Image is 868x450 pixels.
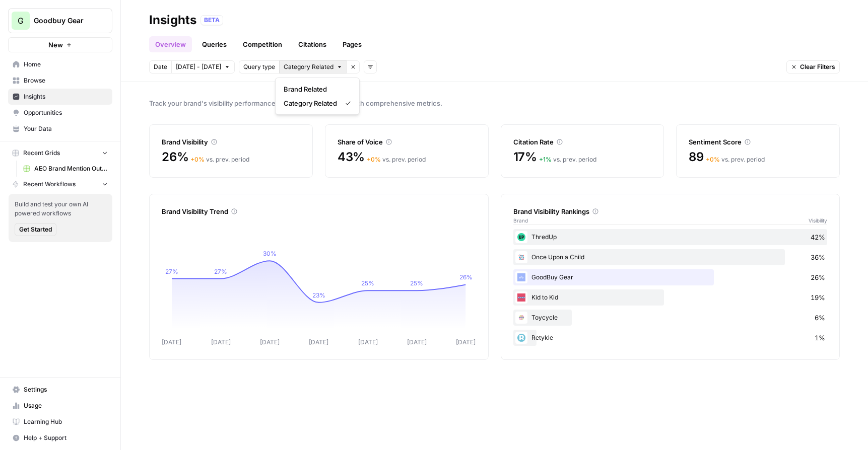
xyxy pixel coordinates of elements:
tspan: 25% [410,279,423,287]
tspan: 30% [263,250,277,257]
div: Category Related [275,78,360,115]
tspan: [DATE] [407,338,427,346]
a: Browse [8,72,112,89]
span: Usage [24,401,108,410]
img: qev8ers2b11hztfznmo08thsi9cm [515,231,527,243]
button: Help + Support [8,430,112,446]
span: Home [24,60,108,69]
span: Build and test your own AI powered workflows [15,200,106,218]
div: Brand Visibility Rankings [513,206,828,216]
div: Insights [149,12,196,28]
a: Queries [196,36,233,52]
tspan: [DATE] [211,338,231,346]
span: 1% [815,333,825,343]
div: Toycycle [513,310,828,326]
a: Usage [8,398,112,414]
tspan: 23% [312,291,325,299]
a: Citations [292,36,332,52]
span: Brand [513,216,528,224]
span: Visibility [809,216,827,224]
img: kp264n42w8prb17iugeyhijp4fjp [515,332,527,344]
span: Get Started [19,225,52,234]
div: Sentiment Score [689,137,827,147]
button: Workspace: Goodbuy Gear [8,8,112,33]
span: + 1 % [539,156,552,163]
a: Learning Hub [8,414,112,430]
div: vs. prev. period [367,155,426,164]
span: 89 [689,149,704,165]
span: New [48,40,63,50]
div: Retykle [513,330,828,346]
span: + 0 % [190,156,205,163]
span: Insights [24,92,108,101]
div: GoodBuy Gear [513,269,828,285]
button: [DATE] - [DATE] [171,60,235,73]
span: 43% [338,149,365,165]
tspan: [DATE] [162,338,181,346]
span: Category Related [284,98,337,108]
a: Overview [149,36,192,52]
span: Query type [243,62,275,71]
img: luw0yxt9q4agfpoeeypo6jyc67rf [515,251,527,263]
div: BETA [201,15,223,25]
div: vs. prev. period [190,155,249,164]
span: + 0 % [367,156,381,163]
a: Settings [8,382,112,398]
span: [DATE] - [DATE] [176,62,221,71]
tspan: [DATE] [358,338,378,346]
span: Recent Workflows [23,180,76,189]
span: 36% [811,252,825,262]
span: Browse [24,76,108,85]
button: Recent Workflows [8,177,112,192]
span: Brand Related [284,84,347,94]
div: Brand Visibility Trend [162,206,476,216]
a: Opportunities [8,105,112,121]
a: AEO Brand Mention Outreach [19,161,112,177]
a: Pages [337,36,368,52]
span: 26% [162,149,188,165]
span: Date [154,62,167,71]
div: ThredUp [513,229,828,245]
div: Kid to Kid [513,289,828,306]
span: + 0 % [706,156,720,163]
span: Category Related [284,62,333,71]
button: Category Related [279,60,347,73]
a: Insights [8,89,112,105]
button: Clear Filters [786,60,840,73]
span: 19% [811,292,825,303]
span: 42% [811,232,825,242]
span: Help + Support [24,433,108,442]
button: Get Started [15,223,56,236]
span: Recent Grids [23,148,60,158]
img: rygom2a5rbz544sl3oulghh8lurx [515,312,527,324]
tspan: [DATE] [260,338,280,346]
img: q8ulibdnrh1ea8189jrc2ybukl8s [515,271,527,283]
button: Recent Grids [8,145,112,161]
span: Settings [24,385,108,394]
div: vs. prev. period [539,155,596,164]
a: Competition [237,36,288,52]
tspan: 27% [165,268,178,275]
span: Goodbuy Gear [34,16,95,26]
tspan: 25% [361,279,374,287]
span: Opportunities [24,108,108,117]
tspan: [DATE] [456,338,476,346]
span: Track your brand's visibility performance across answer engines with comprehensive metrics. [149,98,840,108]
span: G [18,15,24,27]
div: Share of Voice [338,137,476,147]
div: Once Upon a Child [513,249,828,265]
span: Learning Hub [24,417,108,426]
span: 17% [513,149,537,165]
span: Your Data [24,124,108,133]
span: 26% [811,272,825,282]
div: Citation Rate [513,137,652,147]
div: vs. prev. period [706,155,765,164]
img: a40hqxhm8szh0ej2eu9sqt79yi3r [515,291,527,304]
span: Clear Filters [800,62,835,71]
tspan: 27% [214,268,227,275]
span: AEO Brand Mention Outreach [34,164,108,173]
tspan: 26% [459,273,473,281]
a: Your Data [8,121,112,137]
a: Home [8,56,112,72]
tspan: [DATE] [309,338,328,346]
